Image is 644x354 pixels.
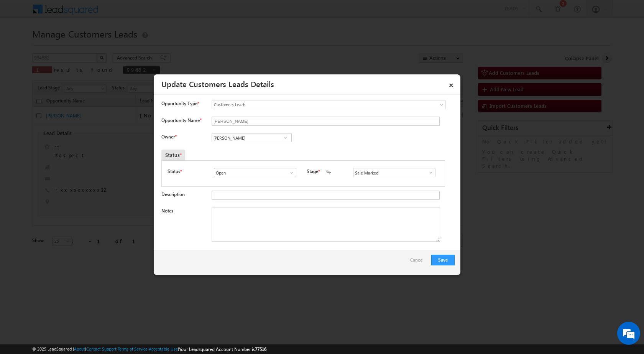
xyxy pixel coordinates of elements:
[161,150,185,160] div: Status
[161,78,274,89] a: Update Customers Leads Details
[179,346,266,352] span: Your Leadsquared Account Number is
[161,191,185,197] label: Description
[212,101,414,108] span: Customers Leads
[353,168,435,177] input: Type to Search
[161,117,201,123] label: Opportunity Name
[431,255,455,265] button: Save
[212,133,292,142] input: Type to Search
[424,169,434,176] a: Show All Items
[86,346,117,351] a: Contact Support
[281,134,290,142] a: Show All Items
[32,346,266,353] span: © 2025 LeadSquared | | | | |
[255,346,266,352] span: 77516
[149,346,178,351] a: Acceptable Use
[74,346,85,351] a: About
[214,168,296,177] input: Type to Search
[212,100,446,109] a: Customers Leads
[285,169,294,176] a: Show All Items
[445,77,458,91] a: ×
[168,168,180,175] label: Status
[161,134,176,140] label: Owner
[161,208,173,214] label: Notes
[161,100,197,107] span: Opportunity Type
[307,168,318,175] label: Stage
[118,346,148,351] a: Terms of Service
[410,255,427,269] a: Cancel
